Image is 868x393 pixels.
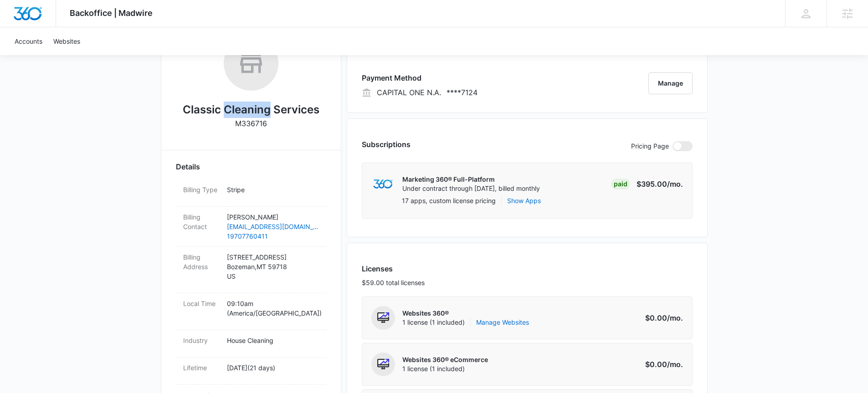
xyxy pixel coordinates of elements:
button: Show Apps [507,196,541,205]
span: /mo. [667,179,683,189]
a: 19707760411 [227,231,319,241]
a: Manage Websites [476,318,529,327]
p: Marketing 360® Full-Platform [402,175,540,184]
p: [DATE] ( 21 days ) [227,363,319,373]
p: $59.00 total licenses [362,278,425,287]
p: [STREET_ADDRESS] Bozeman , MT 59718 US [227,252,319,281]
div: Local Time09:10am (America/[GEOGRAPHIC_DATA]) [176,293,326,330]
a: [EMAIL_ADDRESS][DOMAIN_NAME] [227,222,319,231]
span: Details [176,161,200,172]
a: Accounts [9,27,48,55]
span: Backoffice | Madwire [70,8,153,18]
p: M336716 [235,118,267,129]
dt: Lifetime [183,363,220,373]
div: Billing Address[STREET_ADDRESS]Bozeman,MT 59718US [176,247,326,293]
h3: Licenses [362,263,425,274]
p: Pricing Page [631,141,669,151]
p: House Cleaning [227,336,319,345]
span: 1 license (1 included) [402,318,529,327]
p: [PERSON_NAME] [227,212,319,222]
p: Websites 360® eCommerce [402,355,488,364]
dt: Local Time [183,299,220,308]
p: 17 apps, custom license pricing [402,196,496,205]
div: Lifetime[DATE](21 days) [176,357,326,385]
dt: Billing Address [183,252,220,271]
h3: Payment Method [362,72,478,83]
div: IndustryHouse Cleaning [176,330,326,357]
span: /mo. [667,360,683,369]
img: marketing360Logo [373,179,393,189]
a: Websites [48,27,86,55]
p: 09:10am ( America/[GEOGRAPHIC_DATA] ) [227,299,319,318]
p: CAPITAL ONE N.A. [377,87,441,98]
h2: Classic Cleaning Services [183,102,319,118]
span: 1 license (1 included) [402,364,488,373]
div: Billing TypeStripe [176,179,326,207]
p: $0.00 [640,359,683,370]
p: Websites 360® [402,309,529,318]
h3: Subscriptions [362,139,411,150]
div: Billing Contact[PERSON_NAME][EMAIL_ADDRESS][DOMAIN_NAME]19707760411 [176,207,326,247]
p: Under contract through [DATE], billed monthly [402,184,540,193]
p: $395.00 [637,179,683,189]
span: /mo. [667,313,683,322]
div: Paid [611,179,630,189]
dt: Billing Type [183,185,220,194]
dt: Industry [183,336,220,345]
button: Manage [648,72,693,94]
p: Stripe [227,185,319,194]
dt: Billing Contact [183,212,220,231]
p: $0.00 [640,312,683,323]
